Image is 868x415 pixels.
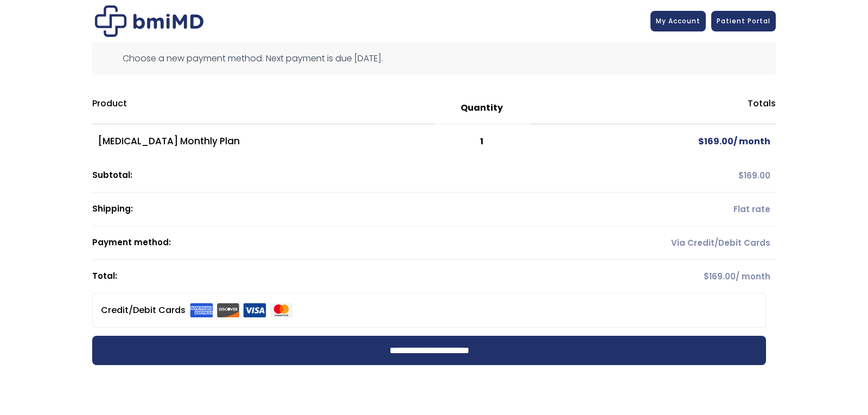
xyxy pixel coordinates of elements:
th: Quantity [433,92,530,124]
a: My Account [650,11,706,31]
span: $ [704,271,709,282]
span: 169.00 [698,135,733,148]
th: Payment method: [92,226,530,260]
td: / month [530,260,776,293]
img: Amex [190,303,213,317]
td: Via Credit/Debit Cards [530,226,776,260]
img: Mastercard [270,303,293,317]
th: Shipping: [92,193,530,226]
span: $ [738,170,744,181]
span: 169.00 [738,170,770,181]
td: Flat rate [530,193,776,226]
td: 1 [433,124,530,159]
img: Visa [243,303,266,317]
th: Subtotal: [92,159,530,193]
img: Discover [216,303,240,317]
a: Patient Portal [711,11,776,31]
label: Credit/Debit Cards [101,302,293,319]
span: Patient Portal [717,16,770,25]
th: Total: [92,260,530,293]
td: [MEDICAL_DATA] Monthly Plan [92,124,433,159]
td: / month [530,124,776,159]
th: Product [92,92,433,124]
span: 169.00 [704,271,736,282]
span: My Account [656,16,700,25]
th: Totals [530,92,776,124]
span: $ [698,135,704,148]
div: Choose a new payment method. Next payment is due [DATE]. [92,42,776,75]
img: Checkout [95,5,203,37]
